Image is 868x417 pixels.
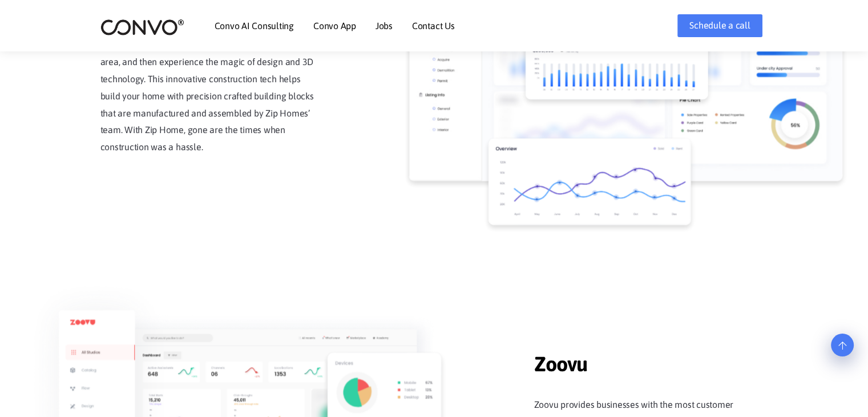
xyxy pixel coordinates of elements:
[215,21,294,30] a: Convo AI Consulting
[677,14,762,37] a: Schedule a call
[100,18,184,36] img: logo_2.png
[376,21,393,30] a: Jobs
[412,21,455,30] a: Contact Us
[313,21,356,30] a: Convo App
[534,335,751,379] span: Zoovu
